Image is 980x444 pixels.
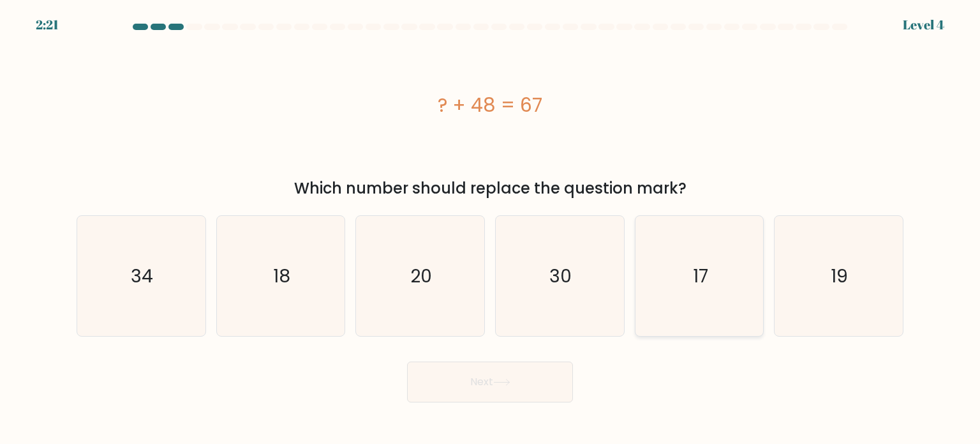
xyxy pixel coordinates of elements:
text: 19 [831,263,849,288]
text: 18 [273,263,290,288]
text: 17 [693,263,708,288]
div: Level 4 [903,15,944,34]
div: 2:21 [36,15,59,34]
text: 34 [131,263,154,288]
div: ? + 48 = 67 [77,91,903,119]
text: 30 [550,263,572,288]
button: Next [407,362,573,402]
text: 20 [411,263,433,288]
div: Which number should replace the question mark? [84,177,896,200]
